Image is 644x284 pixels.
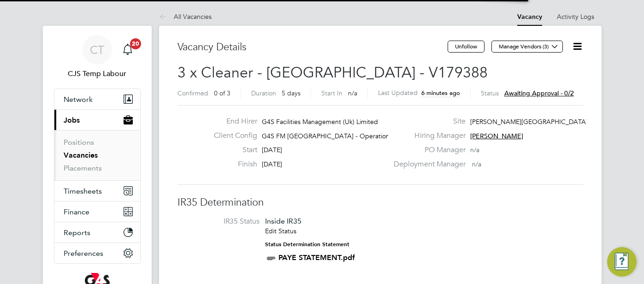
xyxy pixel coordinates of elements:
[64,187,102,195] span: Timesheets
[177,89,208,97] label: Confirmed
[388,131,466,141] label: Hiring Manager
[54,68,141,79] span: CJS Temp Labour
[278,253,355,262] a: PAYE STATEMENT.pdf
[262,118,378,126] span: G4S Facilities Management (Uk) Limited
[207,160,257,169] label: Finish
[517,13,542,21] a: Vacancy
[54,201,140,222] button: Finance
[187,217,260,226] label: IR35 Status
[159,12,212,21] a: All Vacancies
[64,95,93,104] span: Network
[64,228,90,237] span: Reports
[388,117,466,126] label: Site
[207,145,257,155] label: Start
[54,110,140,130] button: Jobs
[470,118,588,126] span: [PERSON_NAME][GEOGRAPHIC_DATA]
[54,89,140,109] button: Network
[64,164,102,172] a: Placements
[177,196,583,209] h3: IR35 Determination
[251,89,276,97] label: Duration
[64,207,89,216] span: Finance
[470,132,523,140] span: [PERSON_NAME]
[470,146,479,154] span: n/a
[321,89,343,97] label: Start In
[54,35,141,79] a: CTCJS Temp Labour
[177,64,488,82] span: 3 x Cleaner - [GEOGRAPHIC_DATA] - V179388
[282,89,301,97] span: 5 days
[130,38,141,49] span: 20
[54,243,140,263] button: Preferences
[64,249,103,258] span: Preferences
[64,151,98,160] a: Vacancies
[557,12,594,21] a: Activity Logs
[421,89,460,97] span: 6 minutes ago
[504,89,574,97] span: Awaiting approval - 0/2
[265,217,301,225] span: Inside IR35
[207,117,257,126] label: End Hirer
[54,222,140,243] button: Reports
[448,41,484,53] button: Unfollow
[262,132,394,140] span: G4S FM [GEOGRAPHIC_DATA] - Operational
[118,35,137,65] a: 20
[265,241,349,248] strong: Status Determination Statement
[262,146,282,154] span: [DATE]
[177,41,448,54] h3: Vacancy Details
[265,227,296,235] a: Edit Status
[481,89,499,97] label: Status
[262,160,282,168] span: [DATE]
[388,160,466,169] label: Deployment Manager
[491,41,563,53] button: Manage Vendors (3)
[90,44,104,56] span: CT
[207,131,257,141] label: Client Config
[64,116,80,124] span: Jobs
[378,89,418,97] label: Last Updated
[64,138,94,147] a: Positions
[472,160,481,168] span: n/a
[214,89,230,97] span: 0 of 3
[54,181,140,201] button: Timesheets
[388,145,466,155] label: PO Manager
[54,130,140,180] div: Jobs
[348,89,357,97] span: n/a
[607,247,637,277] button: Engage Resource Center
